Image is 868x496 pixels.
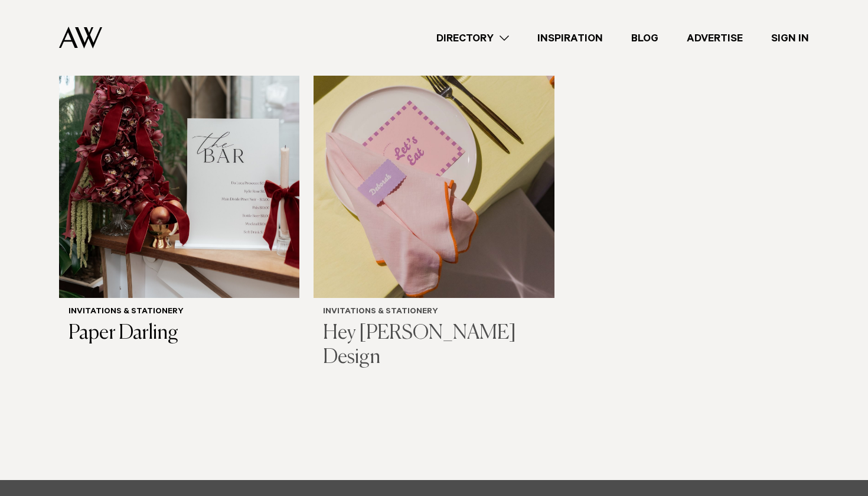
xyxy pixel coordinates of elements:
a: Advertise [673,30,757,46]
a: Blog [617,30,673,46]
img: Auckland Weddings Logo [59,27,102,48]
h3: Hey [PERSON_NAME] Design [323,322,544,370]
a: Sign In [757,30,823,46]
h6: Invitations & Stationery [323,307,544,317]
h3: Paper Darling [68,322,290,346]
a: Inspiration [523,30,617,46]
a: Directory [422,30,523,46]
h6: Invitations & Stationery [68,307,290,317]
